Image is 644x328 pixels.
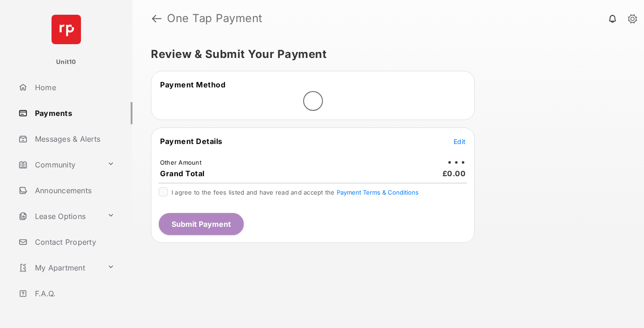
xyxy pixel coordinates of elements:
[151,49,618,60] h5: Review & Submit Your Payment
[15,179,132,201] a: Announcements
[15,257,103,279] a: My Apartment
[52,15,81,44] img: svg+xml;base64,PHN2ZyB4bWxucz0iaHR0cDovL3d3dy53My5vcmcvMjAwMC9zdmciIHdpZHRoPSI2NCIgaGVpZ2h0PSI2NC...
[160,80,225,89] span: Payment Method
[15,282,132,305] a: F.A.Q.
[15,205,103,227] a: Lease Options
[15,128,132,150] a: Messages & Alerts
[160,137,223,146] span: Payment Details
[159,213,244,235] button: Submit Payment
[15,154,103,176] a: Community
[454,138,466,145] span: Edit
[443,169,466,178] span: £0.00
[15,76,132,98] a: Home
[160,169,205,178] span: Grand Total
[15,231,132,253] a: Contact Property
[172,189,419,196] span: I agree to the fees listed and have read and accept the
[15,102,132,124] a: Payments
[56,58,76,67] p: Unit10
[167,13,263,24] strong: One Tap Payment
[454,137,466,146] button: Edit
[337,189,419,196] button: I agree to the fees listed and have read and accept the
[160,158,202,167] td: Other Amount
